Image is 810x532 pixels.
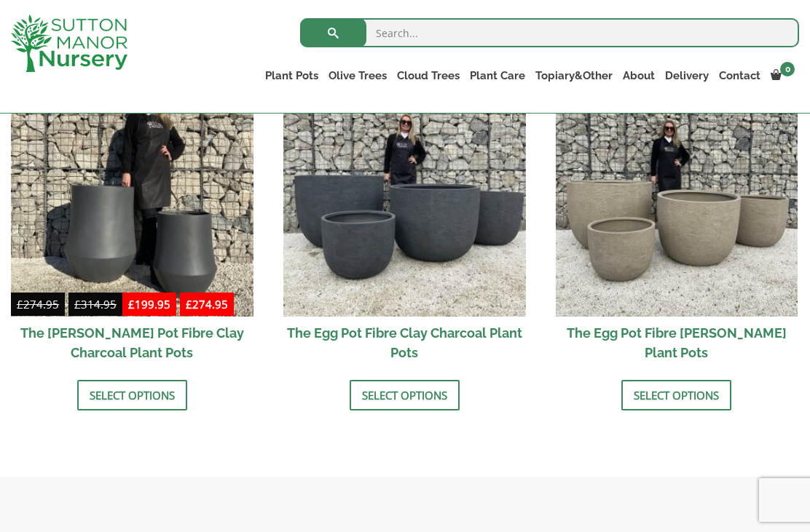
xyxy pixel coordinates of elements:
bdi: 199.95 [128,297,170,311]
span: £ [74,297,81,311]
img: The Egg Pot Fibre Clay Charcoal Plant Pots [283,74,526,317]
del: - [11,295,122,317]
a: Plant Care [465,65,530,86]
bdi: 274.95 [17,297,59,311]
a: Sale! £274.95-£314.95 £199.95-£274.95 The [PERSON_NAME] Pot Fibre Clay Charcoal Plant Pots [11,74,253,369]
a: Topiary&Other [530,65,618,86]
span: £ [17,297,23,311]
a: Sale! The Egg Pot Fibre [PERSON_NAME] Plant Pots [556,74,798,369]
a: Plant Pots [260,65,323,86]
span: £ [128,297,135,311]
img: logo [11,15,127,72]
img: The Bien Hoa Pot Fibre Clay Charcoal Plant Pots [11,74,253,317]
img: The Egg Pot Fibre Clay Champagne Plant Pots [556,74,798,317]
a: About [618,65,660,86]
h2: The [PERSON_NAME] Pot Fibre Clay Charcoal Plant Pots [11,317,253,369]
h2: The Egg Pot Fibre [PERSON_NAME] Plant Pots [556,317,798,369]
a: Olive Trees [323,65,392,86]
bdi: 274.95 [186,297,228,311]
a: Select options for “The Egg Pot Fibre Clay Charcoal Plant Pots” [350,380,460,410]
bdi: 314.95 [74,297,117,311]
ins: - [122,295,234,317]
a: Sale! The Egg Pot Fibre Clay Charcoal Plant Pots [283,74,526,369]
input: Search... [300,18,799,47]
a: Select options for “The Egg Pot Fibre Clay Champagne Plant Pots” [621,380,731,410]
a: Cloud Trees [392,65,465,86]
a: Contact [714,65,766,86]
span: 0 [780,62,795,76]
a: Delivery [660,65,714,86]
h2: The Egg Pot Fibre Clay Charcoal Plant Pots [283,317,526,369]
a: Select options for “The Bien Hoa Pot Fibre Clay Charcoal Plant Pots” [77,380,187,410]
a: 0 [766,65,799,86]
span: £ [186,297,192,311]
